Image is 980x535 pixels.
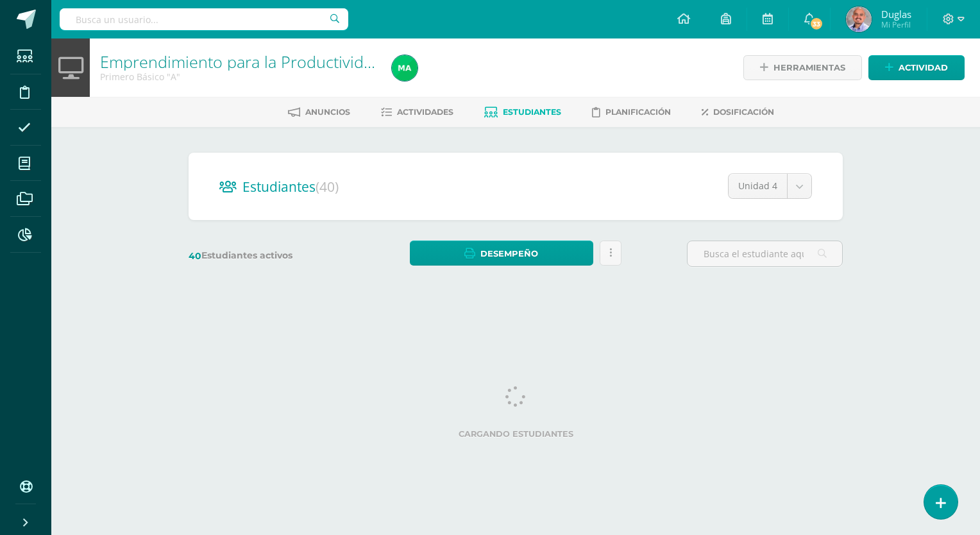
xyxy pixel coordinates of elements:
[773,56,845,80] span: Herramientas
[503,107,561,117] span: Estudiantes
[100,53,376,71] h1: Emprendimiento para la Productividad y Robótica
[288,102,350,123] a: Anuncios
[100,71,376,83] div: Primero Básico 'A'
[688,241,842,266] input: Busca el estudiante aquí...
[881,8,911,21] span: Duglas
[702,102,774,123] a: Dosificación
[899,56,948,80] span: Actividad
[881,19,911,30] span: Mi Perfil
[846,6,872,32] img: 303f0dfdc36eeea024f29b2ae9d0f183.png
[316,178,339,196] span: (40)
[189,250,201,262] span: 40
[397,107,453,117] span: Actividades
[605,107,671,117] span: Planificación
[305,107,350,117] span: Anuncios
[484,102,561,123] a: Estudiantes
[242,178,339,196] span: Estudiantes
[194,429,838,439] label: Cargando estudiantes
[60,8,348,30] input: Busca un usuario...
[729,174,811,198] a: Unidad 4
[381,102,453,123] a: Actividades
[868,55,965,80] a: Actividad
[592,102,671,123] a: Planificación
[189,250,344,262] label: Estudiantes activos
[392,55,418,81] img: a2d32154ad07ff8c74471bda036d6094.png
[100,51,462,72] a: Emprendimiento para la Productividad y Robótica
[713,107,774,117] span: Dosificación
[738,174,777,198] span: Unidad 4
[480,242,538,266] span: Desempeño
[410,241,593,266] a: Desempeño
[743,55,862,80] a: Herramientas
[809,17,824,31] span: 33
